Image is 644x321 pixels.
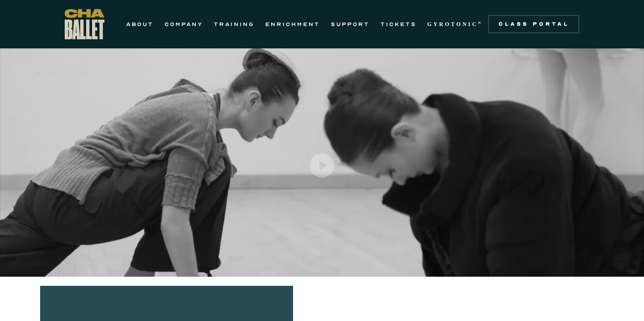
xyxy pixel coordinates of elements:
a: GYROTONIC® [428,19,483,30]
a: COMPANY [165,19,203,30]
a: SUPPORT [331,19,370,30]
a: Class Portal [488,15,579,33]
a: ENRICHMENT [265,19,320,30]
div: Class Portal [494,21,574,28]
sup: ® [478,21,483,25]
strong: GYROTONIC [428,21,478,27]
a: TRAINING [214,19,254,30]
a: TICKETS [381,19,417,30]
a: ABOUT [126,19,154,30]
a: home [65,9,104,39]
